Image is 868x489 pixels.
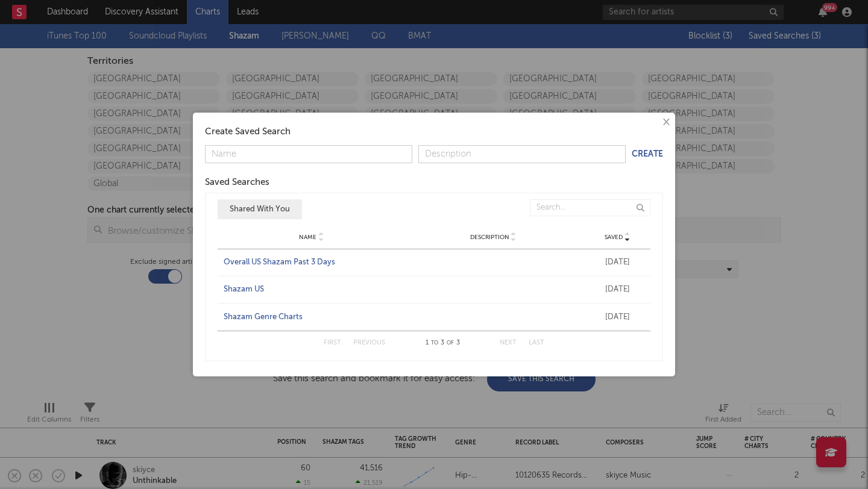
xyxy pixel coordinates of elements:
[447,340,454,346] span: of
[587,311,647,323] div: [DATE]
[587,284,647,296] div: [DATE]
[605,234,623,241] span: Saved
[418,145,626,163] input: Description
[218,199,302,219] button: Shared With You
[205,145,412,163] input: Name
[587,257,647,269] div: [DATE]
[324,340,341,346] button: First
[529,340,544,346] button: Last
[659,116,672,129] button: ×
[353,340,385,346] button: Previous
[409,336,476,350] div: 1 3 3
[470,234,509,241] span: Description
[431,340,438,346] span: to
[530,199,650,216] input: Search...
[224,257,400,269] a: Overall US Shazam Past 3 Days
[299,234,316,241] span: Name
[205,125,663,139] div: Create Saved Search
[224,311,400,323] a: Shazam Genre Charts
[500,340,517,346] button: Next
[224,284,400,296] a: Shazam US
[632,150,663,158] button: Create
[205,175,663,190] div: Saved Searches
